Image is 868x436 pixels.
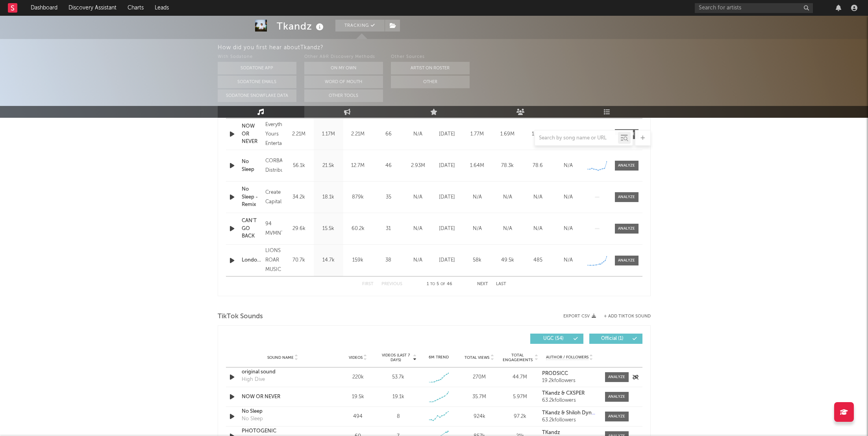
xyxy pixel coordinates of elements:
[242,393,324,401] a: NOW OR NEVER
[461,393,498,401] div: 35.7M
[242,427,324,435] a: PHOTOGENIC
[525,225,551,233] div: N/A
[434,256,460,264] div: [DATE]
[542,417,597,423] div: 63.2k followers
[525,256,551,264] div: 485
[340,373,376,381] div: 220k
[502,413,538,421] div: 97.2k
[286,225,312,233] div: 29.6k
[461,413,498,421] div: 924k
[525,193,551,201] div: N/A
[316,256,341,264] div: 14.7k
[434,225,460,233] div: [DATE]
[542,371,568,376] strong: PRODSICC
[304,76,383,88] button: Word Of Mouth
[345,225,371,233] div: 60.2k
[555,162,581,170] div: N/A
[362,282,374,286] button: First
[316,162,341,170] div: 21.5k
[542,410,601,416] strong: TKandz & Shiloh Dynasty
[465,355,489,360] span: Total Views
[461,373,498,381] div: 270M
[242,122,262,146] a: NOW OR NEVER
[391,52,470,62] div: Other Sources
[392,393,404,401] div: 19.1k
[340,393,376,401] div: 19.5k
[418,280,461,289] div: 1 5 46
[242,376,265,384] div: High Dive
[496,282,506,286] button: Last
[242,408,324,416] div: No Sleep
[340,413,376,421] div: 494
[406,193,430,201] div: N/A
[464,256,490,264] div: 58k
[464,162,490,170] div: 1.64M
[242,186,262,209] div: No Sleep - Remix
[546,355,589,360] span: Author / Followers
[542,410,597,416] a: TKandz & Shiloh Dynasty
[494,225,521,233] div: N/A
[464,225,490,233] div: N/A
[286,193,312,201] div: 34.2k
[477,282,488,286] button: Next
[265,219,282,238] div: 94 MVMNT
[695,3,813,13] input: Search for artists
[525,162,551,170] div: 78.6
[542,430,560,435] strong: TKandz
[335,20,385,32] button: Tracking
[604,314,651,319] button: + Add TikTok Sound
[392,373,404,381] div: 53.7k
[265,188,282,207] div: Create Capital
[494,162,521,170] div: 78.3k
[406,256,430,264] div: N/A
[375,162,402,170] div: 46
[316,193,341,201] div: 18.1k
[494,256,521,264] div: 49.5k
[345,256,371,264] div: 159k
[542,371,597,377] a: PRODSICC
[218,312,263,321] span: TikTok Sounds
[316,225,341,233] div: 15.5k
[397,413,400,421] div: 8
[375,193,402,201] div: 35
[242,368,324,376] a: original sound
[242,415,263,423] div: No Sleep
[555,193,581,201] div: N/A
[345,162,371,170] div: 12.7M
[349,355,363,360] span: Videos
[563,314,596,319] button: Export CSV
[304,52,383,62] div: Other A&R Discovery Methods
[406,162,430,170] div: 2.93M
[218,52,296,62] div: With Sodatone
[391,76,470,88] button: Other
[304,62,383,74] button: On My Own
[494,193,521,201] div: N/A
[242,256,262,264] a: London2Paris
[434,193,460,201] div: [DATE]
[375,256,402,264] div: 38
[542,391,585,396] strong: TKandz & CXSPER
[380,353,412,362] span: Videos (last 7 days)
[502,393,538,401] div: 5.97M
[430,282,435,286] span: to
[502,353,533,362] span: Total Engagements
[594,336,631,341] span: Official ( 1 )
[542,391,597,396] a: TKandz & CXSPER
[218,76,296,88] button: Sodatone Emails
[218,62,296,74] button: Sodatone App
[375,225,402,233] div: 31
[555,256,581,264] div: N/A
[265,156,282,175] div: CORBAL Distribution
[535,135,618,141] input: Search by song name or URL
[242,217,262,240] a: CAN'T GO BACK
[542,430,597,436] a: TKandz
[464,193,490,201] div: N/A
[542,398,597,403] div: 63.2k followers
[304,89,383,102] button: Other Tools
[242,158,262,173] a: No Sleep
[391,62,470,74] button: Artist on Roster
